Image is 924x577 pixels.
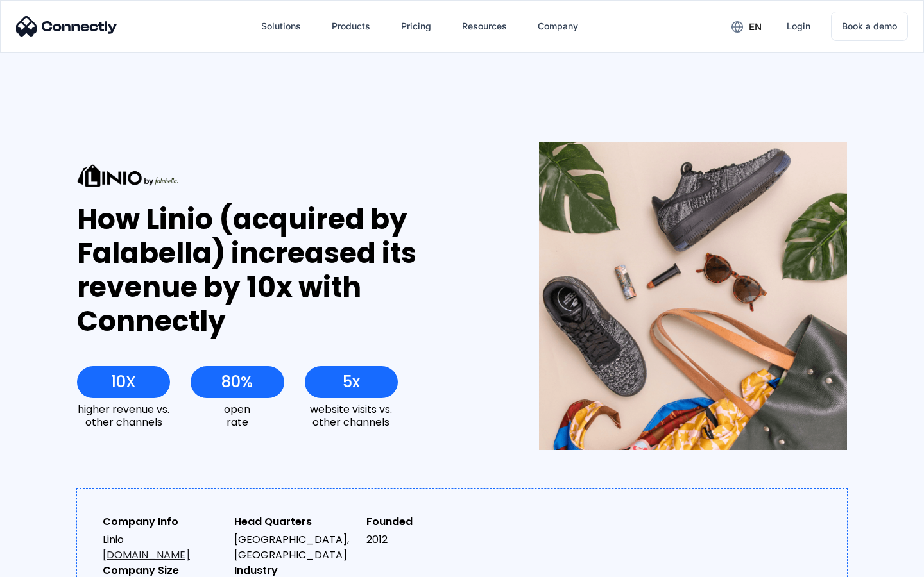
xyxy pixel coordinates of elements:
div: Company Info [103,514,224,530]
aside: Language selected: English [13,555,77,573]
div: website visits vs. other channels [305,403,398,428]
a: Book a demo [831,12,908,41]
a: Pricing [391,11,441,42]
div: open rate [191,403,284,428]
div: higher revenue vs. other channels [77,403,170,428]
div: [GEOGRAPHIC_DATA], [GEOGRAPHIC_DATA] [234,532,355,563]
div: How Linio (acquired by Falabella) increased its revenue by 10x with Connectly [77,203,492,338]
div: 5x [343,373,360,391]
div: 80% [221,373,253,391]
div: Linio [103,532,224,563]
div: Founded [366,514,488,530]
div: Solutions [261,17,301,35]
a: [DOMAIN_NAME] [103,548,190,562]
div: 2012 [366,532,488,548]
div: Head Quarters [234,514,355,530]
div: 10X [111,373,136,391]
img: Connectly Logo [16,16,117,37]
a: Login [776,11,821,42]
div: Pricing [401,17,431,35]
ul: Language list [26,555,77,573]
div: Resources [462,17,507,35]
div: en [749,18,762,36]
div: Company [538,17,578,35]
div: Products [332,17,370,35]
div: Login [787,17,810,35]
